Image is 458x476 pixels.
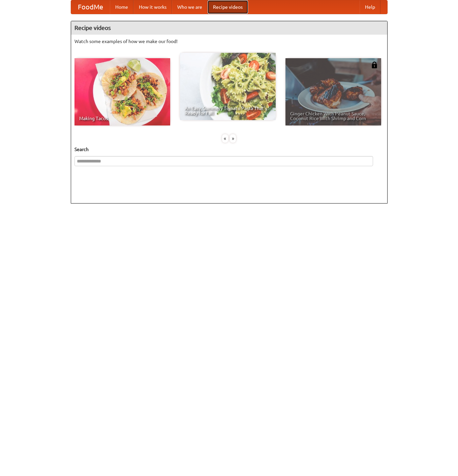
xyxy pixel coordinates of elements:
a: Who we are [172,0,208,14]
a: How it works [133,0,172,14]
h4: Recipe videos [71,21,387,35]
a: Making Tacos [74,58,170,125]
a: Help [360,0,380,14]
img: 483408.png [371,62,378,68]
div: » [230,134,236,143]
a: An Easy, Summery Tomato Pasta That's Ready for Fall [180,53,276,120]
span: Making Tacos [79,116,165,121]
span: An Easy, Summery Tomato Pasta That's Ready for Fall [185,106,271,115]
h5: Search [74,146,384,153]
a: Recipe videos [208,0,248,14]
a: FoodMe [71,0,110,14]
div: « [222,134,228,143]
p: Watch some examples of how we make our food! [74,38,384,45]
a: Home [110,0,133,14]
